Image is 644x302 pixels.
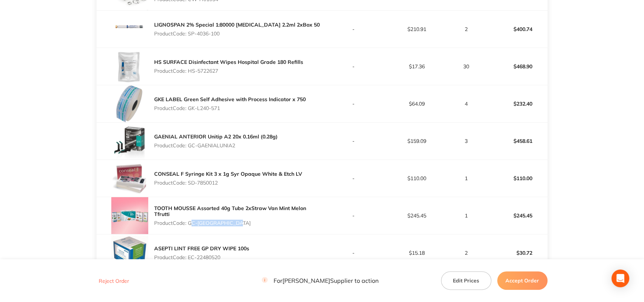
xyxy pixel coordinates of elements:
[485,244,547,262] p: $30.72
[154,105,306,111] p: Product Code: GK-L240-571
[322,64,385,69] p: -
[154,68,303,74] p: Product Code: HS-5722627
[154,180,302,186] p: Product Code: SD-7850012
[485,95,547,113] p: $232.40
[386,138,448,144] p: $159.09
[448,175,484,181] p: 1
[111,85,148,122] img: NG82dHV3aA
[386,26,448,32] p: $210.91
[497,271,548,290] button: Accept Order
[322,250,385,256] p: -
[322,175,385,181] p: -
[485,20,547,38] p: $400.74
[485,207,547,224] p: $245.45
[485,169,547,187] p: $110.00
[386,64,448,69] p: $17.36
[154,59,303,65] a: HS SURFACE Disinfectant Wipes Hospital Grade 180 Refills
[448,64,484,69] p: 30
[111,123,148,159] img: Njl5NmM0aA
[111,48,148,85] img: aGprdTVvaQ
[154,254,249,260] p: Product Code: EC-22480520
[386,213,448,219] p: $245.45
[154,96,306,103] a: GKE LABEL Green Self Adhesive with Process Indicator x 750
[322,213,385,219] p: -
[448,138,484,144] p: 3
[485,58,547,75] p: $468.90
[154,133,278,140] a: GAENIAL ANTERIOR Unitip A2 20x 0.16ml (0.28g)
[111,11,148,48] img: eTRoZXFhdQ
[386,101,448,107] p: $64.09
[386,250,448,256] p: $15.18
[154,205,306,217] a: TOOTH MOUSSE Assorted 40g Tube 2xStraw Van Mint Melon Tfrutti
[448,213,484,219] p: 1
[154,31,320,37] p: Product Code: SP-4036-100
[322,138,385,144] p: -
[154,143,278,148] p: Product Code: GC-GAENIALUNIA2
[154,171,302,177] a: CONSEAL F Syringe Kit 3 x 1g Syr Opaque White & Etch LV
[111,197,148,234] img: anQ3amhpbg
[154,21,320,28] a: LIGNOSPAN 2% Special 1:80000 [MEDICAL_DATA] 2.2ml 2xBox 50
[154,220,322,226] p: Product Code: GC-[GEOGRAPHIC_DATA]
[322,101,385,107] p: -
[322,26,385,32] p: -
[111,160,148,197] img: ejh2N2N2Yg
[448,250,484,256] p: 2
[485,132,547,150] p: $458.61
[111,234,148,271] img: YzF4MGMwaQ
[448,26,484,32] p: 2
[386,175,448,181] p: $110.00
[448,101,484,107] p: 4
[611,270,629,287] div: Open Intercom Messenger
[441,271,491,290] button: Edit Prices
[262,277,379,284] p: For [PERSON_NAME] Supplier to action
[96,278,131,284] button: Reject Order
[154,245,249,252] a: ASEPTI LINT FREE GP DRY WIPE 100s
